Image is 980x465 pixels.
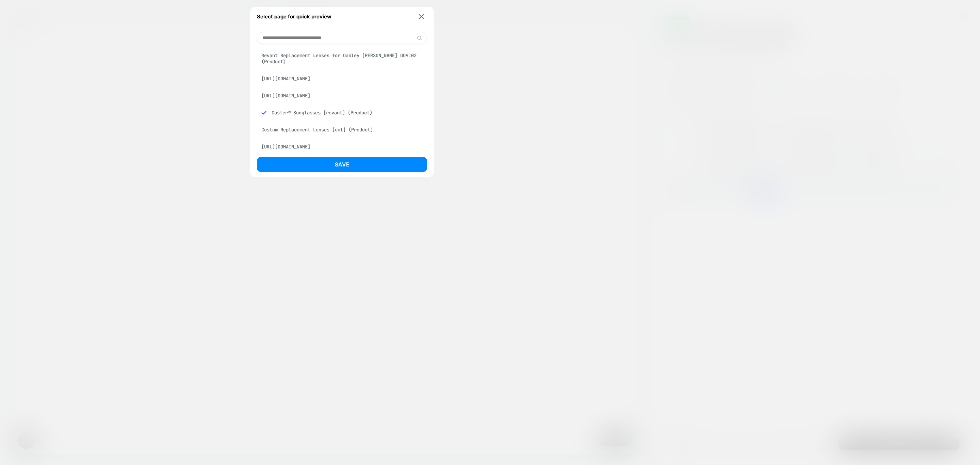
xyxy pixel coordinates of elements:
div: [URL][DOMAIN_NAME] [257,72,427,85]
div: [URL][DOMAIN_NAME] [257,89,427,102]
div: [URL][DOMAIN_NAME] [257,140,427,153]
h2: Support [22,8,41,15]
span: Select page for quick preview [257,13,331,20]
button: Save [257,157,427,172]
div: Caster™ Sunglasses [revant] (Product) [257,106,427,119]
div: Custom Replacement Lenses [cut] (Product) [257,123,427,136]
img: blue checkmark [261,110,266,115]
button: Gorgias live chat [3,2,49,20]
div: Revant Replacement Lenses for Oakley [PERSON_NAME] OO9102 (Product) [257,49,427,68]
img: close [419,14,424,19]
img: edit [417,35,422,41]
